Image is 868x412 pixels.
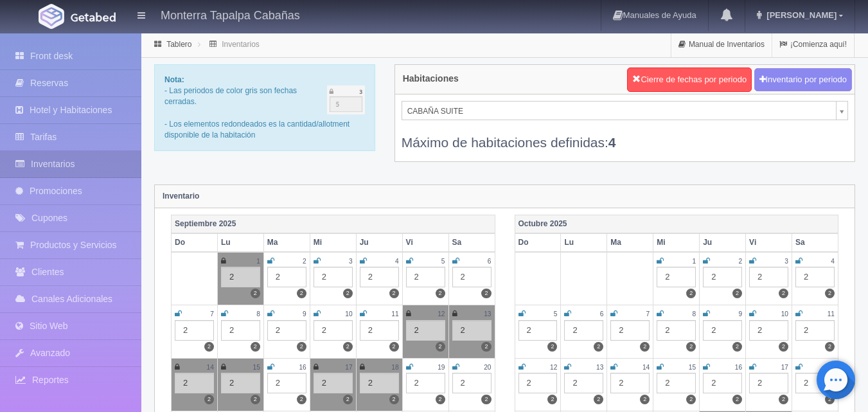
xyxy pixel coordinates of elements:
a: CABAÑA SUITE [402,101,848,120]
a: ¡Comienza aquí! [772,32,854,57]
div: 2 [795,267,835,287]
div: 2 [360,267,399,287]
small: 15 [689,364,696,371]
label: 2 [594,395,603,404]
small: 5 [554,310,558,318]
label: 2 [481,395,491,404]
div: 2 [564,373,603,393]
label: 2 [732,395,742,404]
div: 2 [452,320,492,341]
small: 16 [735,364,742,371]
small: 10 [781,310,788,318]
div: 2 [267,267,306,287]
small: 12 [550,364,557,371]
small: 13 [596,364,603,371]
label: 2 [594,342,603,352]
label: 2 [547,395,557,404]
span: [PERSON_NAME] [763,10,837,20]
th: Do [172,233,218,252]
div: 2 [564,320,603,341]
small: 20 [484,364,491,371]
label: 2 [686,289,696,298]
div: 2 [610,320,650,341]
h4: Habitaciones [403,74,459,84]
label: 2 [686,342,696,352]
th: Ju [356,233,402,252]
b: 4 [608,135,616,150]
th: Mi [653,233,700,252]
small: 8 [693,310,696,318]
label: 2 [389,342,399,352]
label: 2 [251,342,260,352]
small: 6 [600,310,604,318]
small: 16 [299,364,306,371]
small: 11 [391,310,398,318]
small: 19 [438,364,445,371]
label: 2 [343,289,353,298]
img: Getabed [71,12,116,22]
div: 2 [518,320,558,341]
div: Máximo de habitaciones definidas: [402,120,848,152]
img: Getabed [39,4,64,29]
label: 2 [481,342,491,352]
b: Nota: [164,75,184,84]
small: 10 [345,310,352,318]
button: Inventario por periodo [754,68,852,92]
div: 2 [610,373,650,393]
small: 17 [345,364,352,371]
small: 15 [253,364,260,371]
div: 2 [703,373,742,393]
label: 2 [389,289,399,298]
label: 2 [640,395,650,404]
label: 2 [547,342,557,352]
small: 17 [781,364,788,371]
label: 2 [825,395,835,404]
small: 7 [210,310,214,318]
th: Do [515,233,561,252]
label: 2 [204,342,214,352]
div: 2 [452,267,492,287]
span: CABAÑA SUITE [407,102,831,121]
div: 2 [314,320,353,341]
small: 2 [303,258,306,265]
small: 9 [303,310,306,318]
label: 2 [251,289,260,298]
div: 2 [406,267,445,287]
label: 2 [825,289,835,298]
small: 3 [349,258,353,265]
div: 2 [518,373,558,393]
label: 2 [297,395,306,404]
label: 2 [436,342,445,352]
strong: Inventario [163,192,199,201]
div: 2 [314,267,353,287]
label: 2 [251,395,260,404]
label: 2 [732,342,742,352]
img: cutoff.png [327,85,365,114]
th: Septiembre 2025 [172,215,495,233]
div: 2 [267,320,306,341]
small: 4 [831,258,835,265]
button: Cierre de fechas por periodo [627,67,752,92]
a: Inventarios [222,40,260,49]
small: 1 [693,258,696,265]
div: 2 [221,373,260,393]
th: Vi [746,233,792,252]
div: 2 [406,320,445,341]
div: 2 [795,320,835,341]
div: 2 [452,373,492,393]
small: 9 [738,310,742,318]
th: Mi [310,233,356,252]
div: 2 [657,267,696,287]
label: 2 [436,395,445,404]
div: 2 [749,373,788,393]
label: 2 [204,395,214,404]
div: 2 [360,373,399,393]
label: 2 [436,289,445,298]
label: 2 [297,289,306,298]
div: 2 [703,267,742,287]
div: 2 [406,373,445,393]
th: Sa [448,233,495,252]
label: 2 [732,289,742,298]
div: 2 [360,320,399,341]
div: 2 [267,373,306,393]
